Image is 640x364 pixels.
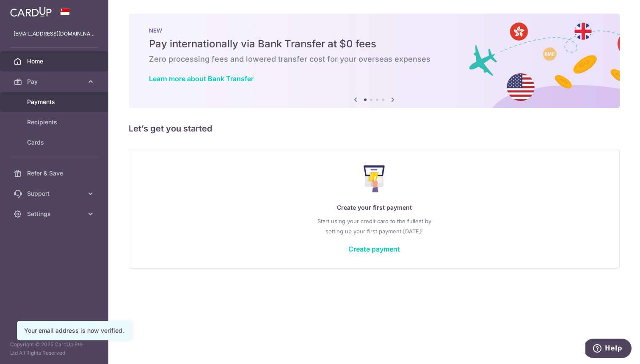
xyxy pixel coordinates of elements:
[129,14,620,108] img: Bank transfer banner
[27,210,83,218] span: Settings
[146,216,602,236] p: Start using your credit card to the fullest by setting up your first payment [DATE]!
[364,165,385,192] img: Make Payment
[585,339,632,360] iframe: Opens a widget where you can find more information
[149,54,599,64] h6: Zero processing fees and lowered transfer cost for your overseas expenses
[27,169,83,178] span: Refer & Save
[348,245,400,253] a: Create payment
[27,57,83,66] span: Home
[14,30,95,38] p: [EMAIL_ADDRESS][DOMAIN_NAME]
[149,37,599,51] h5: Pay internationally via Bank Transfer at $0 fees
[149,74,254,83] a: Learn more about Bank Transfer
[149,27,599,34] p: NEW
[24,326,124,335] div: Your email address is now verified.
[27,189,83,198] span: Support
[27,98,83,106] span: Payments
[27,138,83,147] span: Cards
[129,122,620,135] h5: Let’s get you started
[146,203,602,213] p: Create your first payment
[27,118,83,126] span: Recipients
[10,7,52,17] img: CardUp
[27,77,83,86] span: Pay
